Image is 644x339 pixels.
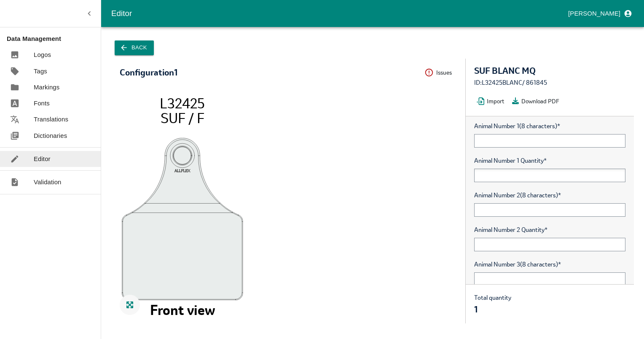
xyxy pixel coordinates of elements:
p: Editor [34,154,51,164]
button: Back [115,40,154,55]
button: Issues [424,66,457,79]
tspan: Front view [150,301,215,319]
div: Editor [111,7,565,20]
button: Download PDF [510,95,564,108]
p: Translations [34,115,68,124]
div: Total quantity [474,293,511,315]
button: Import [474,95,510,108]
div: Configuration 1 [120,68,177,77]
span: Animal Number 2 Quantity [474,225,625,234]
p: Tags [34,67,47,76]
span: Animal Number 2 (8 characters) [474,191,625,200]
p: Dictionaries [34,131,67,140]
span: Animal Number 1 Quantity [474,156,625,165]
p: Fonts [34,99,50,108]
div: 1 [474,305,511,314]
span: Animal Number 3 (8 characters) [474,260,625,269]
button: profile [565,6,634,21]
div: SUF BLANC MQ [474,66,625,75]
div: ID: L32425BLANC / 861845 [474,78,625,87]
p: Markings [34,83,59,92]
tspan: L32425 [160,94,205,112]
p: Data Management [7,34,101,43]
p: Validation [34,178,62,187]
span: Animal Number 1 (8 characters) [474,121,625,131]
tspan: SUF / F [161,109,204,127]
p: [PERSON_NAME] [568,9,620,18]
p: Logos [34,50,51,59]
